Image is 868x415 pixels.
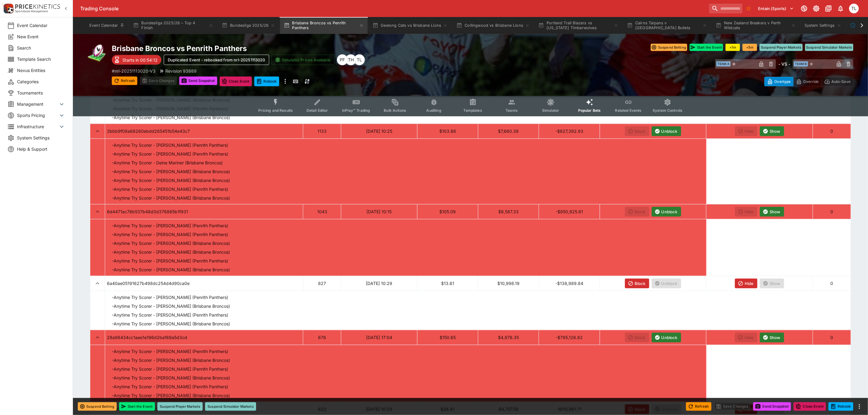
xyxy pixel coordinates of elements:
[17,22,65,29] span: Event Calendar
[417,330,478,345] td: $150.65
[92,126,103,137] button: expand row
[822,77,853,86] button: Auto-Save
[811,3,822,14] button: Toggle light/dark mode
[478,330,539,345] td: $4,876.35
[337,54,348,65] div: Peter Fairgrieve
[709,4,743,13] input: search
[112,159,223,166] p: - Anytime Try Scorer - Deine Mariner (Brisbane Broncos)
[179,77,217,85] button: Send Snapshot
[112,266,230,273] p: - Anytime Try Scorer - [PERSON_NAME] (Brisbane Broncos)
[105,124,303,139] td: 3bbb9f08a68260ebdd265451b54e43c7
[805,44,854,51] button: Suspend Simulator Markets
[760,207,784,217] button: Show
[847,2,861,15] button: Trent Lewis
[726,44,740,51] button: +1m
[105,276,303,291] td: 6a40ae05191627b498dc254d4d90ca0e
[342,108,370,113] span: InPlay™ Trading
[615,108,642,113] span: Related Events
[799,3,810,14] button: Connected to PK
[651,44,687,51] button: Suspend Betting
[92,206,103,217] button: expand row
[653,108,682,113] span: System Controls
[17,123,58,130] span: Infrastructure
[307,108,328,113] span: Detail Editor
[112,258,228,264] p: - Anytime Try Scorer - [PERSON_NAME] (Penrith Panthers)
[764,77,794,86] button: Overtype
[112,312,228,318] p: - Anytime Try Scorer - [PERSON_NAME] (Penrith Panthers)
[220,77,252,86] button: Close Event
[165,68,197,74] p: Revision 93889
[341,276,417,291] td: [DATE] 10:29
[625,279,649,288] button: Block
[341,124,417,139] td: [DATE] 10:25
[254,77,279,86] button: Duplicated Event - rebooked from nrl-20251113020
[280,17,368,34] button: Brisbane Broncos vs Penrith Panthers
[760,333,784,342] button: Show
[743,44,757,51] button: +5m
[112,186,228,192] p: - Anytime Try Scorer - [PERSON_NAME] (Penrith Panthers)
[829,402,853,411] button: Duplicated Event - rebooked from nrl-20251113020
[112,392,230,399] p: - Anytime Try Scorer - [PERSON_NAME] (Brisbane Broncos)
[712,17,800,34] button: New Zealand Breakers v Perth Wildcats
[92,332,103,343] button: expand row
[578,108,601,113] span: Popular Bets
[478,204,539,219] td: $8,587.33
[856,403,863,410] button: more
[760,44,802,51] button: Suspend Player Markets
[542,108,559,113] span: Simulator
[87,44,107,63] img: rugby_league.png
[2,2,14,15] img: PriceKinetics Logo
[112,240,230,246] p: - Anytime Try Scorer - [PERSON_NAME] (Brisbane Broncos)
[803,78,819,85] p: Override
[17,90,65,96] span: Tournaments
[623,17,711,34] button: Cairns Taipans v [GEOGRAPHIC_DATA] Bullets
[478,124,539,139] td: $7,660.38
[112,195,230,201] p: - Anytime Try Scorer - [PERSON_NAME] (Brisbane Broncos)
[112,142,228,148] p: - Anytime Try Scorer - [PERSON_NAME] (Penrith Panthers)
[112,348,228,355] p: - Anytime Try Scorer - [PERSON_NAME] (Penrith Panthers)
[539,204,600,219] td: -$850,925.61
[815,208,849,215] p: 0
[760,126,784,136] button: Show
[832,78,851,85] p: Auto-Save
[539,276,600,291] td: -$138,989.84
[417,276,478,291] td: $13.61
[774,78,791,85] p: Overtype
[17,78,65,85] span: Categories
[258,108,293,113] span: Pricing and Results
[112,294,228,300] p: - Anytime Try Scorer - [PERSON_NAME] (Penrith Panthers)
[282,77,289,86] button: more
[112,44,483,53] h2: Copy To Clipboard
[801,17,845,34] button: System Settings
[369,17,451,34] button: Geelong Cats vs Brisbane Lions
[453,17,533,34] button: Collingwood vs Brisbane Lions
[823,3,834,14] button: Documentation
[17,135,65,141] span: System Settings
[164,55,269,65] button: Duplicated Event - rebooked from nrl-20251113020
[112,177,230,183] p: - Anytime Try Scorer - [PERSON_NAME] (Brisbane Broncos)
[218,17,279,34] button: Bundesliga 2025/26
[778,61,790,67] h6: - VS -
[17,101,58,107] span: Management
[129,17,217,34] button: Bundesliga 2025/26 – Top 4 Finish
[417,124,478,139] td: $103.86
[539,330,600,345] td: -$795,126.82
[112,222,228,229] p: - Anytime Try Scorer - [PERSON_NAME] (Penrith Panthers)
[764,77,853,86] div: Start From
[794,402,826,411] button: Close Event
[112,321,230,327] p: - Anytime Try Scorer - [PERSON_NAME] (Brisbane Broncos)
[341,330,417,345] td: [DATE] 17:04
[17,146,65,152] span: Help & Support
[17,45,65,51] span: Search
[17,56,65,62] span: Template Search
[15,10,48,13] img: Sportsbook Management
[464,108,482,113] span: Templates
[345,54,356,65] div: Todd Henderson
[122,57,158,63] p: Starts in 00:54:12
[112,168,230,175] p: - Anytime Try Scorer - [PERSON_NAME] (Brisbane Broncos)
[744,4,753,13] button: No Bookmarks
[15,4,60,9] img: PriceKinetics
[303,204,341,219] td: 1043
[17,67,65,74] span: Nexus Entities
[112,303,230,309] p: - Anytime Try Scorer - [PERSON_NAME] (Brisbane Broncos)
